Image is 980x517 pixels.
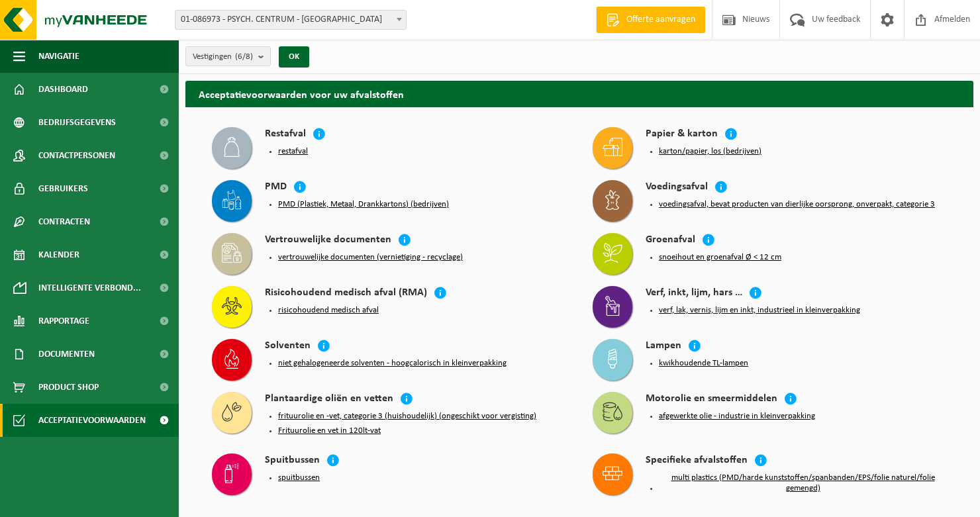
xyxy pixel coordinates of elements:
span: Intelligente verbond... [38,271,141,305]
button: Vestigingen(6/8) [185,46,271,66]
button: verf, lak, vernis, lijm en inkt, industrieel in kleinverpakking [659,305,860,316]
span: Dashboard [38,73,88,106]
h4: Voedingsafval [646,180,708,195]
span: Navigatie [38,40,79,73]
span: Bedrijfsgegevens [38,106,116,139]
button: afgewerkte olie - industrie in kleinverpakking [659,411,815,422]
h4: Groenafval [646,233,695,248]
span: Vestigingen [193,47,253,67]
button: multi plastics (PMD/harde kunststoffen/spanbanden/EPS/folie naturel/folie gemengd) [659,473,947,494]
h4: Specifieke afvalstoffen [646,453,748,469]
span: Kalender [38,238,79,271]
button: Frituurolie en vet in 120lt-vat [278,426,381,436]
button: restafval [278,146,308,157]
count: (6/8) [235,52,253,61]
button: karton/papier, los (bedrijven) [659,146,761,157]
h4: Lampen [646,339,681,354]
button: voedingsafval, bevat producten van dierlijke oorsprong, onverpakt, categorie 3 [659,199,935,210]
h4: PMD [265,180,287,195]
h4: Papier & karton [646,127,718,142]
span: Offerte aanvragen [623,13,699,26]
h2: Acceptatievoorwaarden voor uw afvalstoffen [185,81,973,107]
h4: Risicohoudend medisch afval (RMA) [265,286,427,301]
button: kwikhoudende TL-lampen [659,358,748,369]
span: Acceptatievoorwaarden [38,404,146,437]
button: risicohoudend medisch afval [278,305,379,316]
h4: Vertrouwelijke documenten [265,233,391,248]
span: Product Shop [38,371,99,404]
h4: Motorolie en smeermiddelen [646,392,777,407]
button: niet gehalogeneerde solventen - hoogcalorisch in kleinverpakking [278,358,507,369]
h4: Solventen [265,339,311,354]
button: frituurolie en -vet, categorie 3 (huishoudelijk) (ongeschikt voor vergisting) [278,411,536,422]
h4: Restafval [265,127,306,142]
h4: Plantaardige oliën en vetten [265,392,393,407]
button: vertrouwelijke documenten (vernietiging - recyclage) [278,252,463,263]
span: 01-086973 - PSYCH. CENTRUM - ST HIERONYMUS - SINT-NIKLAAS [175,11,406,29]
span: Documenten [38,338,95,371]
h4: Spuitbussen [265,453,320,469]
button: PMD (Plastiek, Metaal, Drankkartons) (bedrijven) [278,199,449,210]
span: Contactpersonen [38,139,115,172]
h4: Verf, inkt, lijm, hars … [646,286,742,301]
button: snoeihout en groenafval Ø < 12 cm [659,252,781,263]
a: Offerte aanvragen [596,7,705,33]
button: spuitbussen [278,473,320,483]
button: OK [279,46,309,68]
span: 01-086973 - PSYCH. CENTRUM - ST HIERONYMUS - SINT-NIKLAAS [175,10,407,30]
span: Contracten [38,205,90,238]
span: Gebruikers [38,172,88,205]
span: Rapportage [38,305,89,338]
